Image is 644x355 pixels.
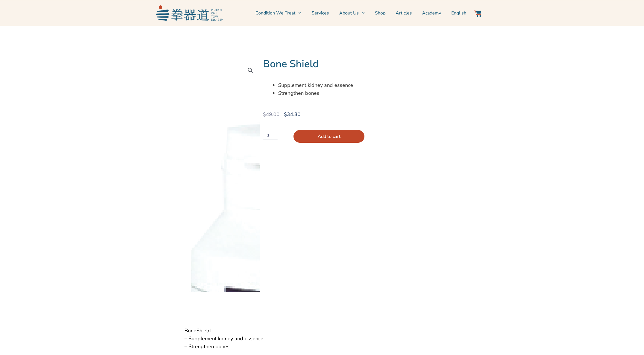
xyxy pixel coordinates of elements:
button: Add to cart [293,130,364,143]
span: – Strengthen bones [184,343,230,350]
a: Articles [396,6,412,20]
span: Supplement kidney and essence [278,82,353,89]
a: Shop [375,6,385,20]
img: Website Icon-03 [474,10,481,17]
span: BoneShield [184,327,211,334]
span: $ [284,111,287,118]
bdi: 34.30 [284,111,301,118]
a: Services [312,6,329,20]
a: Condition We Treat [255,6,301,20]
a: About Us [339,6,365,20]
span: $ [263,111,266,118]
nav: Menu [225,6,467,20]
input: Product quantity [263,130,278,140]
span: – Supplement kidney and essence [184,335,263,342]
a: Academy [422,6,441,20]
span: Strengthen bones [278,90,319,96]
h1: Bone Shield [263,58,559,70]
a: Switch to English [451,6,466,20]
bdi: 49.00 [263,111,280,118]
a: View full-screen image gallery [245,65,255,75]
span: English [451,10,466,16]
